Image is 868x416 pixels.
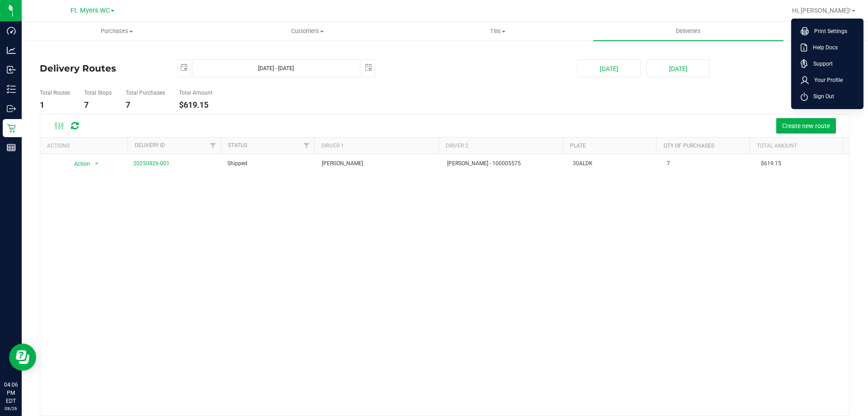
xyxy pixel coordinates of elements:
a: Purchases [22,22,212,41]
span: Help Docs [807,43,838,52]
span: select [362,60,375,76]
span: Hi, [PERSON_NAME]! [792,7,851,14]
a: Tills [402,22,593,41]
h4: Delivery Routes [40,59,164,77]
h5: Total Purchases [126,90,165,96]
h4: 7 [126,100,165,110]
span: Your Profile [809,76,843,85]
h5: Total Amount [179,90,212,96]
h4: 1 [40,100,70,110]
button: [DATE] [577,59,641,77]
a: Customers [212,22,402,41]
span: Tills [403,27,592,35]
p: 04:06 PM EDT [4,381,18,405]
span: select [91,158,102,170]
h4: $619.15 [179,100,212,110]
h5: Total Routes [40,90,70,96]
inline-svg: Inbound [7,65,16,74]
iframe: Resource center [9,344,36,371]
li: Sign Out [793,88,861,105]
p: 08/26 [4,405,18,412]
button: Create new route [776,118,836,134]
span: Purchases [22,27,212,35]
button: [DATE] [646,59,710,77]
a: Filter [206,138,221,153]
inline-svg: Dashboard [7,26,16,35]
span: Sign Out [808,92,834,101]
span: Customers [212,27,402,35]
span: Deliveries [664,27,713,35]
span: Action [66,158,90,170]
th: Driver 1 [314,138,438,153]
span: Ft. Myers WC [71,7,110,14]
inline-svg: Retail [7,124,16,133]
h5: Total Stops [84,90,112,96]
a: Plate [570,143,586,149]
a: 20250826-001 [133,160,170,167]
a: Delivery ID [135,142,165,148]
h4: 7 [84,100,112,110]
a: Support [801,59,858,68]
span: [PERSON_NAME] [322,159,363,168]
th: Driver 2 [439,138,563,153]
span: 7 [667,159,670,168]
inline-svg: Analytics [7,46,16,55]
inline-svg: Inventory [7,85,16,94]
inline-svg: Reports [7,143,16,152]
th: Total Amount [750,138,843,153]
span: 30ALDK [573,159,593,168]
div: Actions [47,143,124,149]
a: Deliveries [593,22,783,41]
span: Support [808,59,833,68]
inline-svg: Outbound [7,104,16,113]
span: $619.15 [761,159,781,168]
a: Status [228,142,247,148]
span: Shipped [227,159,247,168]
span: [PERSON_NAME] - 100005575 [447,159,521,168]
a: Help Docs [801,43,858,52]
span: Print Settings [809,27,847,36]
span: select [178,60,190,76]
span: Create new route [782,122,830,129]
a: Filter [299,138,314,153]
a: Qty of Purchases [664,143,714,149]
